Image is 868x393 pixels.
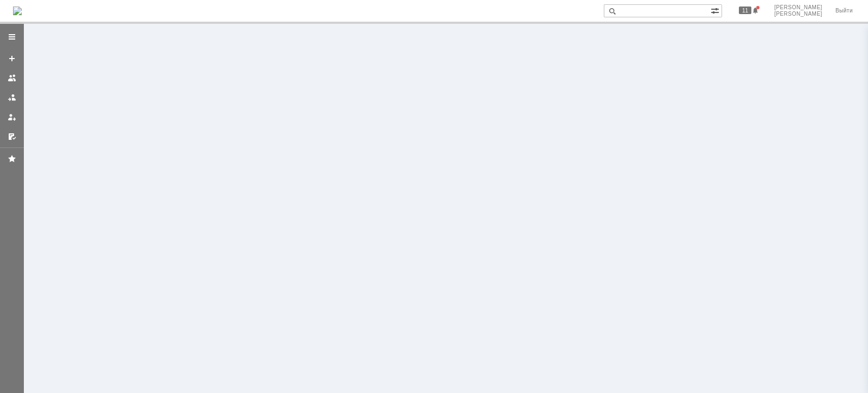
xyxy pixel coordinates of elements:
[774,4,822,11] span: [PERSON_NAME]
[3,128,21,145] a: Мои согласования
[3,69,21,87] a: Заявки на командах
[3,89,21,106] a: Заявки в моей ответственности
[3,108,21,126] a: Мои заявки
[13,7,22,15] img: logo
[3,50,21,67] a: Создать заявку
[711,5,722,15] span: Расширенный поиск
[774,11,822,17] span: [PERSON_NAME]
[13,7,22,15] a: Перейти на домашнюю страницу
[739,7,751,14] span: 11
